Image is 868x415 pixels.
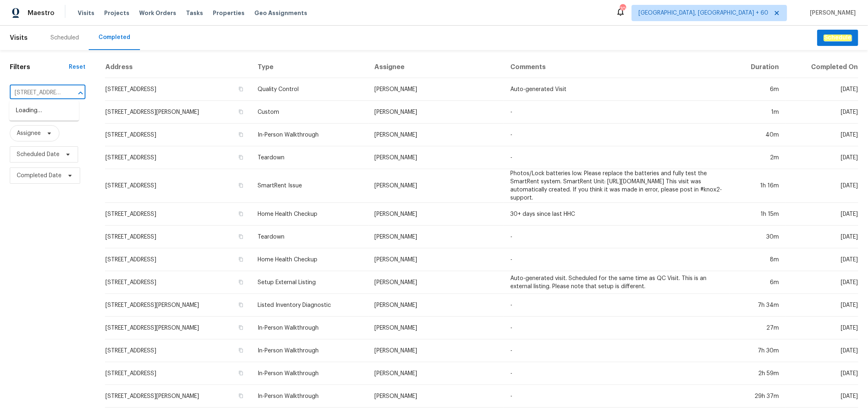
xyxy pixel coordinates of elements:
[104,9,129,17] span: Projects
[17,129,41,137] span: Assignee
[237,210,245,217] button: Copy Address
[504,146,730,169] td: -
[730,169,785,203] td: 1h 16m
[785,294,858,317] td: [DATE]
[105,226,251,248] td: [STREET_ADDRESS]
[251,124,368,146] td: In-Person Walkthrough
[730,101,785,124] td: 1m
[620,5,625,13] div: 706
[98,33,130,41] div: Completed
[730,248,785,271] td: 8m
[368,385,504,408] td: [PERSON_NAME]
[251,101,368,124] td: Custom
[105,248,251,271] td: [STREET_ADDRESS]
[368,248,504,271] td: [PERSON_NAME]
[785,203,858,226] td: [DATE]
[28,9,55,17] span: Maestro
[504,385,730,408] td: -
[368,339,504,362] td: [PERSON_NAME]
[105,124,251,146] td: [STREET_ADDRESS]
[785,56,858,78] th: Completed On
[368,101,504,124] td: [PERSON_NAME]
[237,278,245,286] button: Copy Address
[730,271,785,294] td: 6m
[785,226,858,248] td: [DATE]
[237,182,245,189] button: Copy Address
[368,146,504,169] td: [PERSON_NAME]
[9,101,79,121] div: Loading…
[254,9,307,17] span: Geo Assignments
[504,339,730,362] td: -
[237,347,245,354] button: Copy Address
[237,301,245,309] button: Copy Address
[368,271,504,294] td: [PERSON_NAME]
[237,324,245,331] button: Copy Address
[105,78,251,101] td: [STREET_ADDRESS]
[251,271,368,294] td: Setup External Listing
[105,317,251,339] td: [STREET_ADDRESS][PERSON_NAME]
[785,271,858,294] td: [DATE]
[730,203,785,226] td: 1h 15m
[785,339,858,362] td: [DATE]
[785,248,858,271] td: [DATE]
[785,317,858,339] td: [DATE]
[730,362,785,385] td: 2h 59m
[730,124,785,146] td: 40m
[105,271,251,294] td: [STREET_ADDRESS]
[785,385,858,408] td: [DATE]
[139,9,176,17] span: Work Orders
[730,146,785,169] td: 2m
[17,172,61,180] span: Completed Date
[504,248,730,271] td: -
[237,369,245,377] button: Copy Address
[105,362,251,385] td: [STREET_ADDRESS]
[251,169,368,203] td: SmartRent Issue
[368,124,504,146] td: [PERSON_NAME]
[730,294,785,317] td: 7h 34m
[368,294,504,317] td: [PERSON_NAME]
[504,78,730,101] td: Auto-generated Visit
[251,146,368,169] td: Teardown
[785,124,858,146] td: [DATE]
[730,56,785,78] th: Duration
[817,30,858,46] button: Schedule
[368,226,504,248] td: [PERSON_NAME]
[785,146,858,169] td: [DATE]
[10,29,28,47] span: Visits
[807,9,856,17] span: [PERSON_NAME]
[368,78,504,101] td: [PERSON_NAME]
[504,226,730,248] td: -
[251,294,368,317] td: Listed Inventory Diagnostic
[69,63,85,71] div: Reset
[251,339,368,362] td: In-Person Walkthrough
[368,56,504,78] th: Assignee
[730,339,785,362] td: 7h 30m
[237,131,245,138] button: Copy Address
[730,226,785,248] td: 30m
[105,203,251,226] td: [STREET_ADDRESS]
[50,34,79,42] div: Scheduled
[504,101,730,124] td: -
[237,108,245,115] button: Copy Address
[785,101,858,124] td: [DATE]
[213,9,245,17] span: Properties
[504,317,730,339] td: -
[17,150,59,159] span: Scheduled Date
[785,78,858,101] td: [DATE]
[237,85,245,93] button: Copy Address
[504,124,730,146] td: -
[10,87,63,99] input: Search for an address...
[785,169,858,203] td: [DATE]
[368,317,504,339] td: [PERSON_NAME]
[785,362,858,385] td: [DATE]
[105,56,251,78] th: Address
[251,226,368,248] td: Teardown
[105,385,251,408] td: [STREET_ADDRESS][PERSON_NAME]
[105,169,251,203] td: [STREET_ADDRESS]
[368,203,504,226] td: [PERSON_NAME]
[730,317,785,339] td: 27m
[251,248,368,271] td: Home Health Checkup
[504,56,730,78] th: Comments
[504,294,730,317] td: -
[504,203,730,226] td: 30+ days since last HHC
